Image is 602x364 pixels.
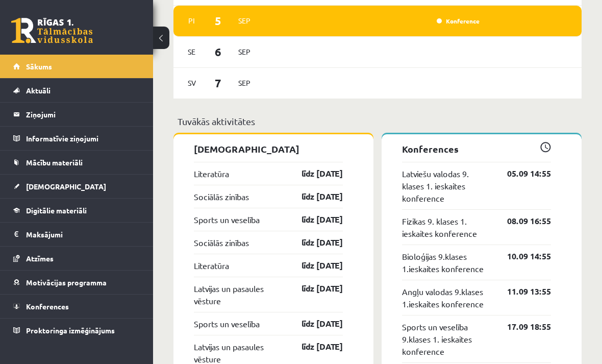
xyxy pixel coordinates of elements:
span: 5 [203,12,234,29]
span: 6 [203,43,234,60]
a: Atzīmes [13,247,140,270]
a: Konferences [13,295,140,318]
p: Tuvākās aktivitātes [178,114,578,128]
a: Bioloģijas 9.klases 1.ieskaites konference [402,250,492,275]
a: līdz [DATE] [284,190,343,203]
a: līdz [DATE] [284,318,343,330]
a: 11.09 13:55 [492,285,551,298]
a: 05.09 14:55 [492,167,551,180]
a: Rīgas 1. Tālmācības vidusskola [11,18,93,43]
legend: Informatīvie ziņojumi [26,127,140,150]
span: Konferences [26,302,69,311]
span: Atzīmes [26,254,54,263]
span: Digitālie materiāli [26,206,87,215]
span: Se [181,44,203,60]
a: Mācību materiāli [13,151,140,174]
span: Mācību materiāli [26,158,83,167]
a: Sports un veselība [194,318,260,330]
a: Literatūra [194,167,229,180]
a: līdz [DATE] [284,213,343,226]
span: 7 [203,75,234,91]
a: Aktuāli [13,79,140,102]
a: Maksājumi [13,223,140,246]
span: Sep [234,44,255,60]
span: Motivācijas programma [26,278,107,287]
span: [DEMOGRAPHIC_DATA] [26,182,106,191]
a: Sākums [13,55,140,78]
span: Pi [181,13,203,29]
a: Sociālās zinības [194,236,249,249]
a: Sports un veselība [194,213,260,226]
a: Digitālie materiāli [13,199,140,222]
legend: Maksājumi [26,223,140,246]
a: Motivācijas programma [13,271,140,294]
a: līdz [DATE] [284,167,343,180]
a: līdz [DATE] [284,259,343,272]
a: [DEMOGRAPHIC_DATA] [13,175,140,198]
a: Latvijas un pasaules vēsture [194,282,284,307]
a: Fizikas 9. klases 1. ieskaites konference [402,215,492,239]
a: 08.09 16:55 [492,215,551,227]
a: līdz [DATE] [284,341,343,353]
a: Angļu valodas 9.klases 1.ieskaites konference [402,285,492,310]
a: Ziņojumi [13,103,140,126]
legend: Ziņojumi [26,103,140,126]
a: Sociālās zinības [194,190,249,203]
p: Konferences [402,142,551,156]
a: 10.09 14:55 [492,250,551,262]
a: līdz [DATE] [284,282,343,295]
span: Sep [234,13,255,29]
p: [DEMOGRAPHIC_DATA] [194,142,343,156]
a: Sports un veselība 9.klases 1. ieskaites konference [402,321,492,357]
span: Sākums [26,62,52,71]
a: Proktoringa izmēģinājums [13,319,140,342]
a: Informatīvie ziņojumi [13,127,140,150]
a: Konference [437,17,480,25]
a: līdz [DATE] [284,236,343,249]
span: Proktoringa izmēģinājums [26,326,115,335]
a: Latviešu valodas 9. klases 1. ieskaites konference [402,167,492,204]
span: Sv [181,75,203,91]
a: 17.09 18:55 [492,321,551,333]
span: Sep [234,75,255,91]
span: Aktuāli [26,86,51,95]
a: Literatūra [194,259,229,272]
